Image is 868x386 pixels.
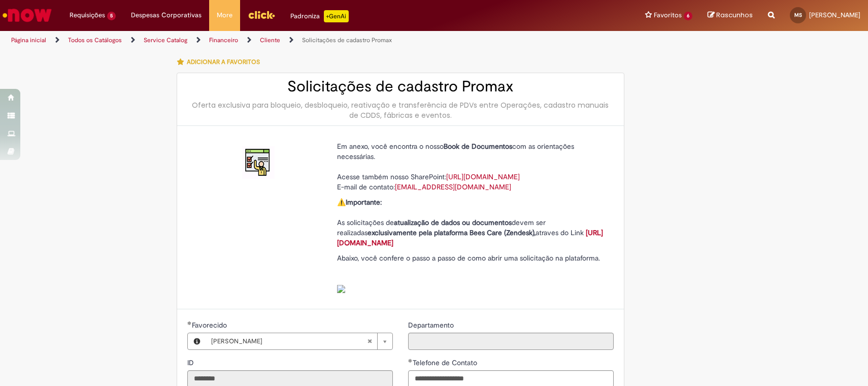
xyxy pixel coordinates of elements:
strong: exclusivamente pela plataforma Bees Care (Zendesk), [368,228,536,237]
p: Abaixo, você confere o passo a passo de como abrir uma solicitação na plataforma. [337,253,606,294]
input: Departamento [408,333,614,350]
span: [PERSON_NAME] [809,11,860,19]
p: ⚠️ As solicitações de devem ser realizadas atraves do Link [337,197,606,248]
img: Solicitações de cadastro Promax [242,146,275,179]
span: Necessários - Favorecido [192,320,229,330]
strong: atualização de dados ou documentos [394,218,512,227]
span: [PERSON_NAME] [211,333,367,349]
a: [URL][DOMAIN_NAME] [446,172,520,181]
span: Requisições [70,10,105,20]
span: Favoritos [654,10,682,20]
a: Página inicial [11,36,46,44]
span: Telefone de Contato [413,358,479,367]
span: Somente leitura - ID [187,358,196,367]
strong: Book de Documentos [444,142,512,151]
a: [URL][DOMAIN_NAME] [337,228,603,247]
a: Cliente [260,36,280,44]
span: Despesas Corporativas [131,10,202,20]
a: [EMAIL_ADDRESS][DOMAIN_NAME] [395,182,511,191]
strong: Importante: [346,198,382,207]
span: Rascunhos [716,10,753,20]
span: 5 [107,12,116,20]
img: click_logo_yellow_360x200.png [248,7,275,22]
abbr: Limpar campo Favorecido [362,333,377,349]
div: Padroniza [290,10,349,22]
a: Service Catalog [144,36,187,44]
img: sys_attachment.do [337,285,345,293]
span: MS [794,12,802,18]
span: Obrigatório Preenchido [187,321,192,325]
h2: Solicitações de cadastro Promax [187,78,614,95]
div: Oferta exclusiva para bloqueio, desbloqueio, reativação e transferência de PDVs entre Operações, ... [187,100,614,120]
label: Somente leitura - ID [187,358,196,368]
button: Favorecido, Visualizar este registro Maria Eduarda Rodrigues Da Silveira [188,333,206,349]
span: 6 [684,12,692,20]
span: More [217,10,232,20]
p: +GenAi [324,10,349,22]
label: Somente leitura - Departamento [408,320,456,330]
span: Obrigatório Preenchido [408,359,413,363]
a: Todos os Catálogos [68,36,122,44]
img: ServiceNow [1,5,53,25]
a: Solicitações de cadastro Promax [302,36,392,44]
button: Adicionar a Favoritos [177,51,265,73]
a: [PERSON_NAME]Limpar campo Favorecido [206,333,392,349]
a: Rascunhos [708,11,753,20]
p: Em anexo, você encontra o nosso com as orientações necessárias. Acesse também nosso SharePoint: E... [337,141,606,192]
a: Financeiro [209,36,238,44]
span: Somente leitura - Departamento [408,320,456,330]
ul: Trilhas de página [8,31,571,50]
span: Adicionar a Favoritos [187,58,260,66]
